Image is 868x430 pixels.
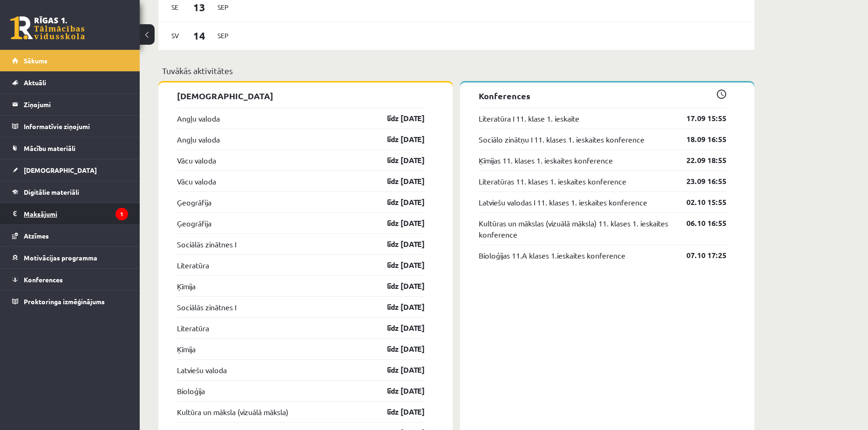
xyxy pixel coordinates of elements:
[177,239,236,250] a: Sociālās zinātnes I
[177,385,205,396] a: Bioloģija
[162,64,751,77] p: Tuvākās aktivitātes
[177,155,216,166] a: Vācu valoda
[479,197,647,208] a: Latviešu valodas I 11. klases 1. ieskaites konference
[371,385,425,396] a: līdz [DATE]
[672,250,726,261] a: 07.10 17:25
[177,301,236,313] a: Sociālās zinātnes I
[24,188,79,196] span: Digitālie materiāli
[371,364,425,375] a: līdz [DATE]
[12,291,128,312] a: Proktoringa izmēģinājums
[177,343,196,355] a: Ķīmija
[12,137,128,159] a: Mācību materiāli
[12,159,128,181] a: [DEMOGRAPHIC_DATA]
[672,134,726,145] a: 18.09 16:55
[24,94,128,115] legend: Ziņojumi
[24,203,128,225] legend: Maksājumi
[213,28,233,43] span: Sep
[479,218,672,240] a: Kultūras un mākslas (vizuālā māksla) 11. klases 1. ieskaites konference
[24,116,128,137] legend: Informatīvie ziņojumi
[371,176,425,187] a: līdz [DATE]
[371,301,425,313] a: līdz [DATE]
[24,297,105,306] span: Proktoringa izmēģinājums
[165,28,185,43] span: Sv
[12,203,128,225] a: Maksājumi1
[12,72,128,93] a: Aktuāli
[24,78,46,87] span: Aktuāli
[371,322,425,334] a: līdz [DATE]
[24,253,97,262] span: Motivācijas programma
[672,155,726,166] a: 22.09 18:55
[371,155,425,166] a: līdz [DATE]
[12,269,128,290] a: Konferences
[371,280,425,292] a: līdz [DATE]
[672,218,726,229] a: 06.10 16:55
[12,225,128,246] a: Atzīmes
[479,134,644,145] a: Sociālo zinātņu I 11. klases 1. ieskaites konference
[177,113,220,124] a: Angļu valoda
[115,208,128,220] i: 1
[371,239,425,250] a: līdz [DATE]
[371,218,425,229] a: līdz [DATE]
[12,247,128,268] a: Motivācijas programma
[12,116,128,137] a: Informatīvie ziņojumi
[177,134,220,145] a: Angļu valoda
[24,166,97,174] span: [DEMOGRAPHIC_DATA]
[371,134,425,145] a: līdz [DATE]
[672,176,726,187] a: 23.09 16:55
[12,94,128,115] a: Ziņojumi
[10,16,85,40] a: Rīgas 1. Tālmācības vidusskola
[177,197,211,208] a: Ģeogrāfija
[479,176,626,187] a: Literatūras 11. klases 1. ieskaites konference
[177,259,209,271] a: Literatūra
[24,232,49,240] span: Atzīmes
[371,343,425,355] a: līdz [DATE]
[177,218,211,229] a: Ģeogrāfija
[177,406,288,417] a: Kultūra un māksla (vizuālā māksla)
[672,197,726,208] a: 02.10 15:55
[177,280,196,292] a: Ķīmija
[371,113,425,124] a: līdz [DATE]
[479,89,726,102] p: Konferences
[479,250,625,261] a: Bioloģijas 11.A klases 1.ieskaites konference
[185,28,214,43] span: 14
[479,155,613,166] a: Ķīmijas 11. klases 1. ieskaites konference
[177,176,216,187] a: Vācu valoda
[12,50,128,71] a: Sākums
[177,322,209,334] a: Literatūra
[479,113,579,124] a: Literatūra I 11. klase 1. ieskaite
[371,406,425,417] a: līdz [DATE]
[12,181,128,203] a: Digitālie materiāli
[24,275,63,284] span: Konferences
[371,197,425,208] a: līdz [DATE]
[24,144,75,152] span: Mācību materiāli
[371,259,425,271] a: līdz [DATE]
[177,364,227,375] a: Latviešu valoda
[177,89,425,102] p: [DEMOGRAPHIC_DATA]
[672,113,726,124] a: 17.09 15:55
[24,56,47,65] span: Sākums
